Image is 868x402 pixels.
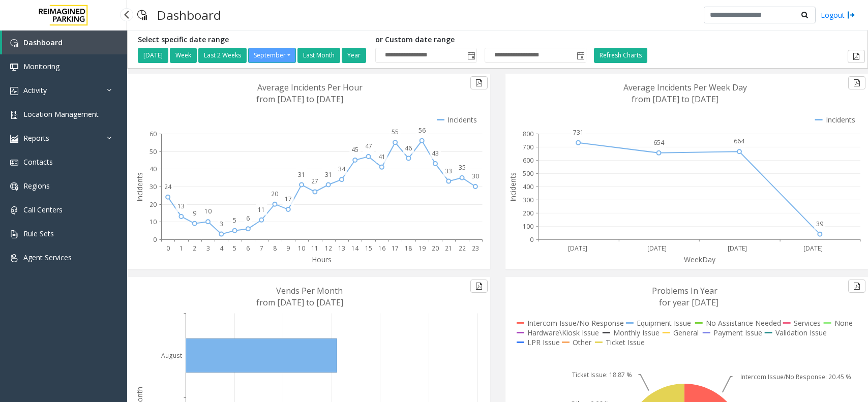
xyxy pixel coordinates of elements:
text: 10 [298,244,305,253]
text: 9 [193,209,196,218]
text: 10 [149,218,157,226]
span: Rule Sets [23,229,54,238]
text: 100 [523,222,533,231]
img: 'icon' [10,135,18,143]
text: 9 [286,244,290,253]
text: 20 [432,244,439,253]
button: Week [170,48,197,63]
button: Export to pdf [848,50,865,63]
img: 'icon' [10,230,18,238]
button: Export to pdf [470,280,488,293]
text: 14 [351,244,359,253]
text: 27 [311,177,318,185]
text: 800 [523,130,533,138]
a: Logout [821,10,855,20]
span: Dashboard [23,38,63,47]
text: 17 [285,195,292,203]
text: 22 [459,244,466,253]
text: Average Incidents Per Hour [257,82,363,93]
text: 34 [338,165,346,173]
img: 'icon' [10,182,18,191]
text: 3 [206,244,210,253]
text: 11 [311,244,318,253]
text: 24 [164,182,172,191]
text: 700 [523,143,533,151]
span: Activity [23,85,47,95]
text: 654 [653,138,665,147]
text: 30 [472,172,479,180]
text: 56 [418,126,426,135]
h3: Dashboard [152,3,226,27]
text: 55 [392,128,399,136]
button: September [248,48,296,63]
span: Location Management [23,109,99,119]
text: from [DATE] to [DATE] [256,94,343,105]
span: Call Centers [23,205,63,214]
text: 23 [472,244,479,253]
text: 1 [179,244,183,253]
button: Refresh Charts [594,48,647,63]
text: 400 [523,182,533,191]
h5: Select specific date range [138,36,368,44]
text: 200 [523,209,533,218]
text: 5 [233,244,236,253]
text: 5 [233,216,236,225]
text: Average Incidents Per Week Day [623,82,747,93]
text: 31 [325,170,332,179]
text: for year [DATE] [659,297,719,308]
button: Export to pdf [470,76,488,89]
text: [DATE] [728,244,747,253]
text: Problems In Year [652,285,717,296]
text: 20 [149,200,157,209]
text: August [161,351,182,360]
text: 13 [338,244,345,253]
text: [DATE] [647,244,667,253]
text: 46 [405,144,412,152]
text: from [DATE] to [DATE] [256,297,343,308]
text: 2 [193,244,196,253]
text: 45 [351,145,358,154]
img: 'icon' [10,206,18,214]
img: 'icon' [10,39,18,47]
text: 33 [445,167,452,175]
text: 39 [816,220,823,228]
a: Dashboard [2,30,127,54]
img: 'icon' [10,63,18,71]
text: 35 [459,163,466,172]
span: Contacts [23,157,53,167]
text: 60 [149,130,157,138]
text: Intercom Issue/No Response: 20.45 % [740,373,851,381]
button: Last Month [297,48,340,63]
img: pageIcon [137,3,147,27]
img: 'icon' [10,111,18,119]
text: 43 [432,149,439,158]
span: Agent Services [23,253,72,262]
img: logout [847,10,855,20]
text: Vends Per Month [276,285,343,296]
text: 0 [153,235,157,244]
text: 50 [149,147,157,156]
text: 600 [523,156,533,165]
img: 'icon' [10,159,18,167]
text: 0 [166,244,170,253]
text: 6 [246,244,250,253]
text: 10 [204,207,212,215]
text: 664 [734,137,745,145]
button: Year [342,48,366,63]
button: Export to pdf [848,280,865,293]
text: 19 [418,244,426,253]
span: Reports [23,133,49,143]
text: 21 [445,244,452,253]
img: 'icon' [10,87,18,95]
span: Toggle popup [465,48,476,63]
text: [DATE] [567,244,587,253]
text: 500 [523,169,533,178]
text: WeekDay [684,255,716,264]
text: 31 [298,170,305,179]
text: 300 [523,196,533,204]
text: from [DATE] to [DATE] [632,94,719,105]
text: 731 [573,128,583,137]
text: 11 [258,205,265,214]
span: Regions [23,181,50,191]
text: Hours [312,255,332,264]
